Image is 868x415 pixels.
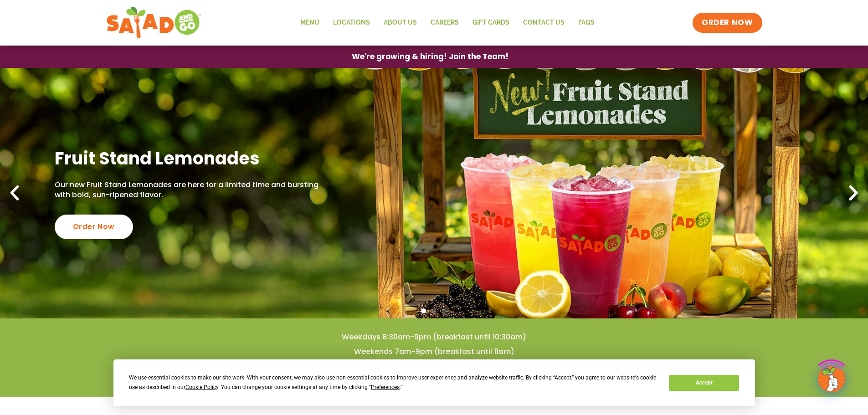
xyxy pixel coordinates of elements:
span: Go to slide 1 [421,308,426,313]
span: ORDER NOW [702,17,753,28]
div: We use essential cookies to make our site work. With your consent, we may also use non-essential ... [129,373,658,392]
h4: Weekdays 6:30am-9pm (breakfast until 10:30am) [18,332,850,342]
span: Go to slide 3 [442,308,447,313]
div: Cookie Consent Prompt [113,359,755,406]
span: Preferences [371,384,400,390]
a: ORDER NOW [693,13,762,33]
h4: Weekends 7am-9pm (breakfast until 11am) [18,347,850,357]
div: Next slide [843,183,863,203]
a: About Us [377,12,424,33]
div: Previous slide [5,183,25,203]
h2: Fruit Stand Lemonades [55,147,323,169]
a: Careers [424,12,466,33]
a: Menu [293,12,326,33]
p: Our new Fruit Stand Lemonades are here for a limited time and bursting with bold, sun-ripened fla... [55,180,323,200]
span: We're growing & hiring! Join the Team! [352,53,508,61]
img: new-SAG-logo-768×292 [106,5,202,41]
button: Accept [669,375,739,391]
a: FAQs [571,12,601,33]
span: Cookie Policy [185,384,218,390]
a: GIFT CARDS [466,12,516,33]
a: We're growing & hiring! Join the Team! [338,46,522,67]
a: Contact Us [516,12,571,33]
div: Order Now [55,215,133,239]
nav: Menu [293,12,601,33]
span: Go to slide 2 [431,308,437,313]
a: Locations [326,12,377,33]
